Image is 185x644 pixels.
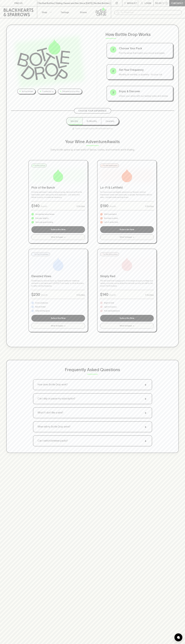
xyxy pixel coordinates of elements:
[31,226,85,233] button: Subscribe Now
[35,221,53,224] p: Seriously good drinking
[33,436,152,446] button: Can I switch between packs?+
[127,2,137,5] p: Wishlist
[31,185,85,190] p: Pick of the Bunch
[31,191,85,199] p: Drinking well doesn't need a hefty price tag. Here's proof that the best bottles aren't always th...
[145,293,154,297] p: 6 Bottles
[42,11,47,14] p: Shop
[133,236,134,239] span: +
[77,205,85,208] p: 6 Bottles
[171,2,183,5] p: Checkout
[33,394,152,404] button: Can I skip or pause my subscription?+
[110,46,116,53] div: 1
[62,90,80,93] p: Delivered to your door
[64,236,65,239] span: +
[109,293,116,297] p: /month
[145,2,151,5] p: Login
[104,217,118,220] p: Boundary pushers
[66,117,82,125] button: Monthly
[34,164,45,167] p: For the Curious
[38,383,68,386] p: How does Bottle Drop work?
[107,139,120,144] span: Awaits
[65,138,120,145] p: Your Wine Adventure
[38,439,68,443] p: Can I switch between packs?
[33,408,152,418] button: What if I don't like a wine?+
[119,94,170,98] p: Unbox your wines with our tasting notes and stories
[65,367,120,373] p: Frequently Asked Questions
[31,315,85,322] button: Subscribe Now
[120,258,134,271] img: Simply Red
[100,191,154,199] p: For the curious and slightly adventurous. Natural, minimal intervention wines with personality in...
[100,315,154,322] button: Subscribe Now
[104,302,114,304] p: Bright to bold
[51,236,63,239] span: What To Expect
[61,11,69,14] p: Tastings
[119,46,170,50] p: Choose Your Pack
[77,293,85,297] p: 6 Bottles
[103,253,118,255] p: For Red Wine Lovers
[64,324,65,327] span: +
[121,10,180,15] input: Try "Pinot noir"
[100,279,154,287] p: The red wine lover's playground. From bright and juicy to deep and velvety, a journey across styl...
[100,292,108,297] p: $ 140
[106,31,174,38] p: How Bottle Drop Works
[104,213,117,216] p: Wild & wonderful
[33,422,152,432] button: When will my Bottle Drop arrive?+
[119,89,170,93] p: Enjoy & Discover
[38,397,75,400] p: Can I skip or pause my subscription?
[104,221,118,224] p: Left of center finds
[31,274,85,278] p: Elevated Vines
[52,169,65,182] img: Pick of the Bunch
[144,439,148,443] span: +
[119,68,170,72] p: Set Your Frequency
[31,234,85,240] button: What To Expect+
[120,324,132,327] span: What To Expect
[35,310,50,312] p: Cellar worthy gems
[56,6,74,18] a: Tastings
[145,205,154,208] p: 6 Bottles
[133,324,134,327] span: +
[110,68,116,74] div: 2
[41,205,47,208] p: /month
[144,397,148,401] span: +
[104,310,120,312] p: Pure red expressions
[31,323,85,329] button: What To Expect+
[177,636,180,639] img: bubble-icon
[119,73,170,76] p: Monthly, bi-monthly, or quarterly - it's your call
[82,117,101,125] button: Bi-Monthly
[40,148,145,152] p: Every bottle opens up a new world of flavors, stories, and moments worth sharing.
[34,253,49,255] p: For the Connoisseur
[38,411,63,414] p: What if I don't like a wine?
[100,274,154,278] p: Simply Red
[72,127,113,130] p: Pause or cancel anytime. We're flexible like that.
[31,279,85,287] p: Sometimes you want to dial it up. Special bottles for milestone moments or just because it's [DAT...
[100,185,154,190] p: Lo-Fi & Leftfield
[51,324,63,327] span: What To Expect
[52,258,65,271] img: Elevated Vines
[80,11,87,14] p: Stores
[42,90,53,93] p: Curated by us
[144,383,148,387] span: +
[104,306,117,308] p: Light to luscious
[37,6,56,18] button: Shop
[35,306,45,308] p: Rare & limited
[35,217,49,220] p: Everyday delights
[144,411,148,415] span: +
[109,205,116,208] p: /month
[35,213,54,216] p: Handpicked value heroes
[101,117,119,125] button: Quarterly
[17,39,70,80] img: Bottle Drop
[110,89,116,96] div: 3
[100,323,154,329] button: What To Expect+
[22,90,33,93] p: No bad bottles
[31,203,40,209] p: $ 140
[31,292,40,297] p: $ 230
[100,234,154,240] button: What To Expect+
[35,302,48,304] p: Iconic producers
[119,51,170,55] p: Pick the wines that match your mood and palate
[103,164,117,167] p: For the Adventurous
[120,169,134,182] img: Lo-Fi & Leftfield
[74,6,93,18] a: Stores
[120,236,132,239] span: What To Expect
[155,2,162,5] p: $0.00
[144,425,148,429] span: +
